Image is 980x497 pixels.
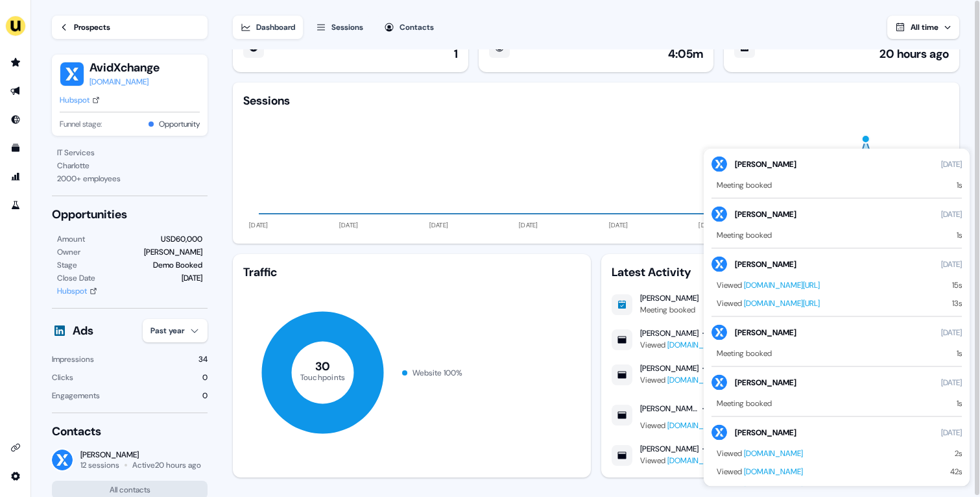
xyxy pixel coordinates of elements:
div: 13s [952,298,962,309]
a: Go to integrations [5,466,26,487]
a: [DOMAIN_NAME] [667,375,726,385]
tspan: [DATE] [249,221,269,229]
div: Impressions [52,353,94,366]
div: 1s [957,398,962,409]
div: [DATE] [941,326,962,339]
div: 2000 + employees [57,172,202,185]
div: 12 sessions [80,460,119,470]
a: Go to templates [5,138,26,159]
a: [DOMAIN_NAME] [90,75,160,88]
div: [DATE] [182,272,202,285]
a: Go to outbound experience [5,81,26,101]
a: Go to integrations [5,437,26,458]
div: Charlotte [57,159,202,172]
a: [DOMAIN_NAME] [744,448,803,459]
a: [DOMAIN_NAME][URL] [744,280,820,290]
div: 15s [952,280,962,290]
div: Amount [57,233,85,246]
div: 0 [202,371,208,384]
div: 1s [957,180,962,190]
div: [PERSON_NAME] [640,293,699,303]
div: [PERSON_NAME] [735,258,796,271]
div: Viewed [711,298,825,309]
div: Viewed [640,338,900,351]
a: [DOMAIN_NAME][URL] [667,455,743,466]
div: Meeting booked [711,348,777,359]
div: [DATE] [941,376,962,389]
div: Dashboard [256,21,295,34]
div: Traffic [243,264,580,280]
a: [DOMAIN_NAME] [667,420,726,431]
div: USD60,000 [161,233,202,246]
button: All time [887,16,959,39]
div: Viewed [711,448,808,459]
div: Viewed [711,280,825,290]
button: Contacts [376,16,442,39]
a: [DOMAIN_NAME] [744,485,803,495]
button: AvidXchange [90,60,160,75]
a: [DOMAIN_NAME] [667,340,726,350]
a: Hubspot [60,94,100,107]
div: 34 [198,353,208,366]
div: Hubspot [60,94,90,107]
a: [DOMAIN_NAME] [744,466,803,477]
div: 0 [202,389,208,402]
div: Demo Booked [153,259,202,272]
div: [DATE] [941,426,962,439]
div: Contacts [52,424,208,439]
div: IT Services [57,146,202,159]
a: Go to attribution [5,166,26,187]
div: [PERSON_NAME] [640,403,699,414]
div: Owner [57,246,80,259]
div: Opportunities [52,207,208,222]
a: Prospects [52,16,208,39]
button: Sessions [308,16,371,39]
div: Viewed [711,466,808,477]
div: 4:05m [668,46,703,62]
div: 1s [957,348,962,359]
div: Sessions [243,93,290,108]
div: [PERSON_NAME] [735,326,796,339]
div: 3s [954,485,962,495]
button: Dashboard [233,16,303,39]
tspan: 30 [315,359,331,374]
div: Viewed [711,485,808,495]
div: [PERSON_NAME] [735,208,796,221]
div: 1s [957,230,962,240]
button: Past year [143,319,208,342]
div: Meeting booked [640,303,699,316]
div: 2s [955,448,962,459]
div: [PERSON_NAME] [735,158,796,171]
div: Hubspot [57,285,87,298]
div: Clicks [52,371,73,384]
div: [PERSON_NAME] [640,444,699,454]
div: 1 [454,46,458,62]
div: Sessions [331,21,363,34]
div: Meeting booked [711,398,777,409]
div: [PERSON_NAME] [640,328,699,338]
button: Opportunity [159,118,200,131]
div: [DATE] [941,258,962,271]
div: Viewed [640,419,900,432]
div: [PERSON_NAME] [640,363,699,374]
span: Funnel stage: [60,118,102,131]
div: Viewed [640,454,900,467]
tspan: [DATE] [519,221,538,229]
div: [DATE] [941,158,962,171]
div: [DATE] [941,208,962,221]
div: [PERSON_NAME] [144,246,202,259]
div: Stage [57,259,77,272]
tspan: [DATE] [429,221,449,229]
div: [PERSON_NAME] [735,376,796,389]
div: Prospects [74,21,110,34]
tspan: [DATE] [609,221,628,229]
div: Latest Activity [612,264,949,280]
div: [PERSON_NAME] [80,450,201,460]
a: Go to prospects [5,52,26,73]
div: Meeting booked [711,230,777,240]
a: [DOMAIN_NAME][URL] [744,298,820,309]
div: Website 100 % [412,366,462,379]
div: 20 hours ago [879,46,949,62]
div: Ads [73,323,93,338]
